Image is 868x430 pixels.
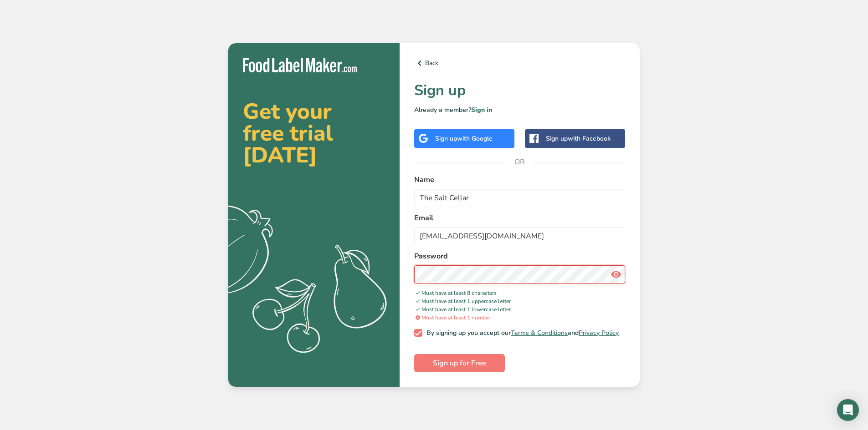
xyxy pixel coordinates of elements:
img: Food Label Maker [243,58,357,73]
h2: Get your free trial [DATE] [243,101,385,166]
input: email@example.com [414,227,625,245]
span: with Google [457,134,493,143]
button: Sign up for Free [414,354,505,372]
span: By signing up you accept our and [422,329,619,337]
h1: Sign up [414,80,625,101]
label: Name [414,174,625,185]
span: with Facebook [568,134,611,143]
label: Email [414,212,625,223]
span: Sign up for Free [433,358,486,369]
a: Terms & Conditions [511,329,568,337]
span: Must have at least 1 uppercase letter [414,298,511,305]
span: Must have at least 1 number [414,314,490,321]
div: Sign up [435,134,493,143]
span: Must have at least 1 lowercase letter [414,306,511,313]
a: Back [414,58,625,69]
p: Already a member? [414,105,625,115]
a: Sign in [471,106,492,114]
div: Sign up [546,134,611,143]
label: Password [414,251,625,262]
a: Privacy Policy [579,329,619,337]
span: Must have at least 8 characters [414,289,497,297]
div: Open Intercom Messenger [837,399,859,421]
input: John Doe [414,189,625,207]
span: OR [506,148,534,176]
